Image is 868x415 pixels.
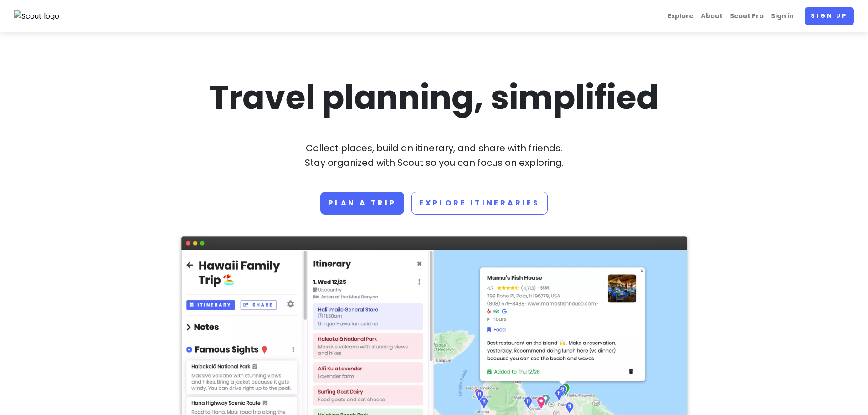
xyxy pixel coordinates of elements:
img: Scout logo [14,10,60,22]
h1: Travel planning, simplified [181,76,687,119]
a: About [697,7,726,25]
a: Explore Itineraries [411,192,548,215]
a: Plan a trip [320,192,404,215]
p: Collect places, build an itinerary, and share with friends. Stay organized with Scout so you can ... [181,141,687,170]
a: Sign in [767,7,797,25]
a: Scout Pro [726,7,767,25]
a: Explore [664,7,697,25]
a: Sign up [805,7,854,25]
